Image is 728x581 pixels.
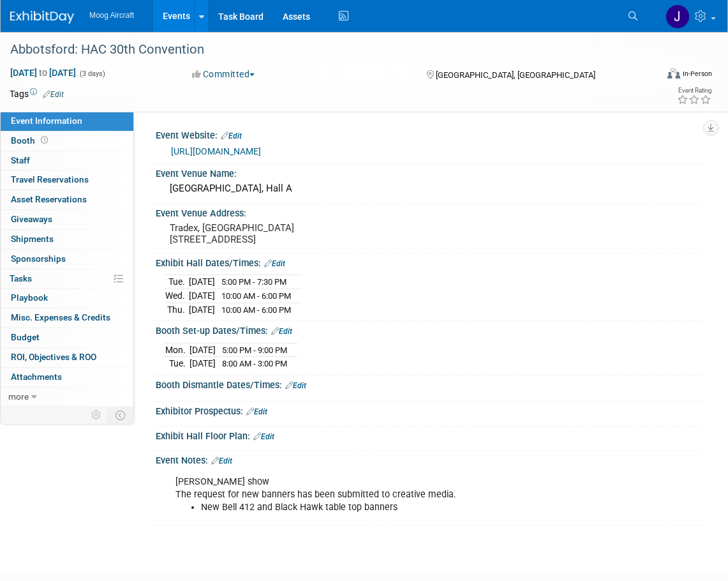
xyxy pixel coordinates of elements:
a: Asset Reservations [1,190,133,209]
div: Exhibit Hall Floor Plan: [156,426,702,443]
span: Asset Reservations [11,194,87,204]
a: Event Information [1,112,133,131]
span: 10:00 AM - 6:00 PM [221,305,291,315]
span: Staff [11,155,30,165]
span: Attachments [11,372,62,382]
a: Misc. Expenses & Credits [1,308,133,328]
div: [GEOGRAPHIC_DATA], Hall A [165,179,693,199]
a: Giveaways [1,210,133,229]
td: [DATE] [189,357,216,370]
div: Event Venue Address: [156,204,702,220]
div: Event Format [603,66,712,86]
span: 5:00 PM - 7:30 PM [221,277,286,287]
td: Mon. [165,343,189,357]
span: 10:00 AM - 6:00 PM [221,291,291,301]
img: ExhibitDay [10,11,74,24]
a: Edit [221,132,242,140]
a: Edit [271,327,292,336]
div: Exhibitor Prospectus: [156,402,702,418]
a: ROI, Objectives & ROO [1,348,133,367]
span: (3 days) [78,70,105,78]
span: ROI, Objectives & ROO [11,352,96,362]
a: Edit [246,407,267,416]
span: Misc. Expenses & Credits [11,312,110,322]
div: Exhibit Hall Dates/Times: [156,253,702,270]
a: Tasks [1,269,133,289]
td: Tue. [165,357,189,370]
a: Playbook [1,289,133,308]
li: New Bell 412 and Black Hawk table top banners [201,501,584,514]
a: Edit [253,432,274,441]
td: [DATE] [189,289,215,303]
span: Shipments [11,234,54,244]
span: 8:00 AM - 3:00 PM [222,359,287,368]
span: Tasks [10,273,32,283]
td: Thu. [165,303,189,316]
div: Event Venue Name: [156,164,702,180]
a: Edit [211,456,232,465]
span: Booth not reserved yet [38,135,50,145]
a: Staff [1,151,133,170]
td: Toggle Event Tabs [108,407,134,423]
a: Budget [1,328,133,347]
img: Josh Maday [665,4,690,29]
span: Giveaways [11,214,52,224]
a: [URL][DOMAIN_NAME] [171,146,261,156]
td: [DATE] [189,343,216,357]
div: Event Website: [156,126,702,142]
div: Event Notes: [156,451,702,467]
span: Travel Reservations [11,174,89,185]
a: Edit [264,259,285,268]
span: Moog Aircraft [89,11,134,20]
a: Edit [285,381,306,390]
span: 5:00 PM - 9:00 PM [222,345,287,355]
a: Edit [43,90,64,99]
div: Abbotsford: HAC 30th Convention [6,38,643,61]
div: Event Rating [677,87,711,94]
td: [DATE] [189,303,215,316]
div: Booth Dismantle Dates/Times: [156,375,702,392]
img: Format-Inperson.png [667,68,680,79]
a: Shipments [1,230,133,249]
span: Booth [11,135,50,146]
span: Playbook [11,292,48,303]
span: Budget [11,332,40,342]
td: Tags [10,87,64,100]
span: more [8,391,29,402]
span: Event Information [11,116,82,126]
a: more [1,388,133,407]
td: [DATE] [189,275,215,289]
span: [GEOGRAPHIC_DATA], [GEOGRAPHIC_DATA] [436,70,595,80]
button: Committed [188,68,260,80]
a: Travel Reservations [1,170,133,190]
a: Sponsorships [1,250,133,269]
span: Sponsorships [11,253,66,264]
a: Attachments [1,368,133,387]
span: to [37,68,49,78]
div: [PERSON_NAME] show The request for new banners has been submitted to creative media. [167,469,592,520]
td: Personalize Event Tab Strip [85,407,108,423]
td: Tue. [165,275,189,289]
div: In-Person [682,69,712,79]
span: [DATE] [DATE] [10,67,77,79]
div: Booth Set-up Dates/Times: [156,321,702,338]
a: Booth [1,132,133,151]
pre: Tradex, [GEOGRAPHIC_DATA] [STREET_ADDRESS] [170,222,369,245]
td: Wed. [165,289,189,303]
